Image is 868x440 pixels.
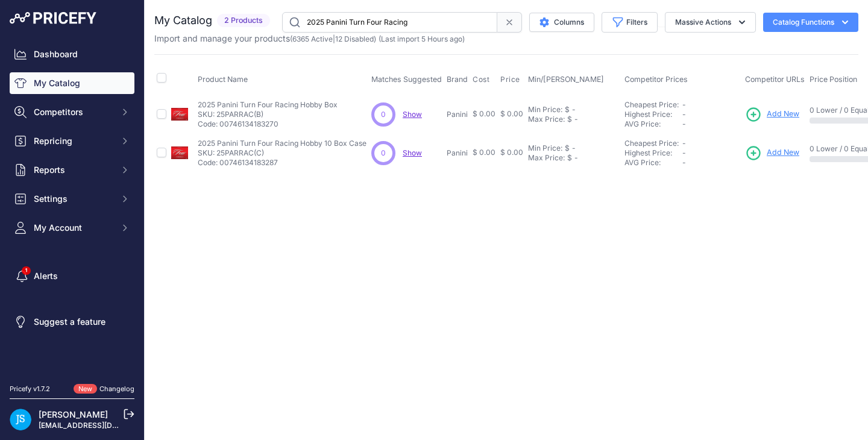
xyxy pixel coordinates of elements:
span: Brand [447,75,468,84]
button: Massive Actions [665,12,756,33]
span: Min/[PERSON_NAME] [528,75,604,84]
a: Add New [745,106,799,123]
span: - [682,148,686,157]
a: 12 Disabled [335,34,374,43]
span: Cost [473,75,489,84]
span: (Last import 5 Hours ago) [379,34,465,43]
a: Cheapest Price: [624,139,679,148]
div: Highest Price: [624,148,682,158]
span: New [74,384,97,394]
div: $ [565,143,570,153]
div: - [570,105,576,115]
span: Reports [34,164,113,176]
div: $ [565,105,570,115]
span: ( | ) [290,34,376,43]
span: Price Position [810,75,857,84]
nav: Sidebar [10,43,134,369]
a: Show [403,148,422,157]
button: Reports [10,159,134,181]
p: SKU: 25PARRAC(B) [198,110,338,119]
div: Highest Price: [624,110,682,119]
div: AVG Price: [624,158,682,168]
div: Min Price: [528,143,562,153]
span: Add New [767,147,799,159]
div: - [570,143,576,153]
span: $ 0.00 [473,109,495,118]
a: [PERSON_NAME] [39,409,108,420]
span: Product Name [198,75,248,84]
div: Min Price: [528,105,562,115]
span: Price [500,75,520,84]
span: Settings [34,193,113,205]
a: Suggest a feature [10,311,134,333]
button: Filters [602,12,658,33]
p: Code: 00746134183270 [198,119,338,129]
span: $ 0.00 [500,148,523,157]
span: 0 [381,148,386,159]
button: My Account [10,217,134,239]
h2: My Catalog [154,12,212,29]
p: 2025 Panini Turn Four Racing Hobby Box [198,100,338,110]
span: - [682,158,686,167]
span: Competitor Prices [624,75,688,84]
div: $ [567,153,572,163]
div: - [572,153,578,163]
button: Settings [10,188,134,210]
a: Changelog [99,385,134,393]
p: Code: 00746134183287 [198,158,366,168]
span: $ 0.00 [500,109,523,118]
button: Cost [473,75,492,84]
span: $ 0.00 [473,148,495,157]
span: - [682,110,686,119]
div: $ [567,115,572,124]
span: 2 Products [217,14,270,28]
a: 6365 Active [292,34,333,43]
span: - [682,100,686,109]
input: Search [282,12,497,33]
span: - [682,139,686,148]
div: Max Price: [528,115,565,124]
span: My Account [34,222,113,234]
span: Competitors [34,106,113,118]
div: - [572,115,578,124]
span: Competitor URLs [745,75,805,84]
img: Pricefy Logo [10,12,96,24]
span: 0 [381,109,386,120]
p: 2025 Panini Turn Four Racing Hobby 10 Box Case [198,139,366,148]
div: Max Price: [528,153,565,163]
span: - [682,119,686,128]
a: Cheapest Price: [624,100,679,109]
p: Import and manage your products [154,33,465,45]
div: AVG Price: [624,119,682,129]
a: Alerts [10,265,134,287]
span: Matches Suggested [371,75,442,84]
a: Show [403,110,422,119]
div: Pricefy v1.7.2 [10,384,50,394]
a: [EMAIL_ADDRESS][DOMAIN_NAME] [39,421,165,430]
button: Repricing [10,130,134,152]
p: Panini [447,110,468,119]
span: Repricing [34,135,113,147]
button: Columns [529,13,594,32]
button: Competitors [10,101,134,123]
a: My Catalog [10,72,134,94]
p: SKU: 25PARRAC(C) [198,148,366,158]
p: Panini [447,148,468,158]
button: Price [500,75,523,84]
span: Add New [767,108,799,120]
a: Add New [745,145,799,162]
a: Dashboard [10,43,134,65]
button: Catalog Functions [763,13,858,32]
